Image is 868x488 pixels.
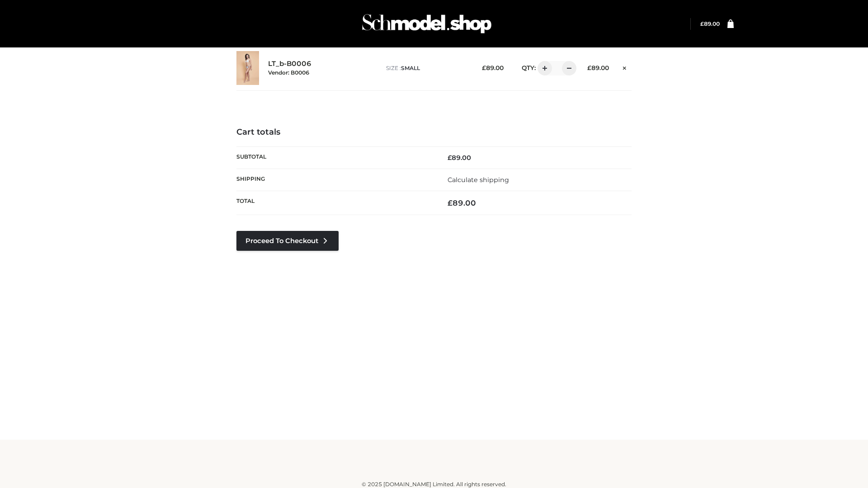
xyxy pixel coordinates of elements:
bdi: 89.00 [587,64,609,71]
a: £89.00 [700,20,720,27]
p: size : [386,64,468,72]
img: Schmodel Admin 964 [359,6,495,42]
th: Total [236,191,434,215]
bdi: 89.00 [700,20,720,27]
span: SMALL [401,65,420,71]
th: Subtotal [236,146,434,169]
span: £ [587,64,591,71]
a: Calculate shipping [448,176,509,184]
th: Shipping [236,169,434,191]
bdi: 89.00 [448,154,471,162]
small: Vendor: B0006 [268,69,309,76]
h4: Cart totals [236,127,632,137]
a: LT_b-B0006 [268,60,311,68]
span: £ [448,198,453,207]
a: Remove this item [618,61,632,73]
span: £ [700,20,704,27]
a: Proceed to Checkout [236,231,339,251]
bdi: 89.00 [482,64,504,71]
span: £ [482,64,486,71]
img: LT_b-B0006 - SMALL [236,51,259,85]
div: QTY: [513,61,573,75]
span: £ [448,154,452,162]
bdi: 89.00 [448,198,476,207]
